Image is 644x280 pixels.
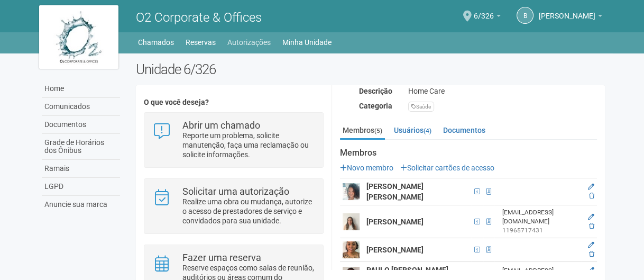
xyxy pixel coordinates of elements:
a: Editar membro [588,241,594,249]
strong: Membros [340,148,597,158]
strong: Descrição [359,87,392,95]
p: Reporte um problema, solicite manutenção, faça uma reclamação ou solicite informações. [182,131,315,159]
a: Solicitar uma autorização Realize uma obra ou mudança, autorize o acesso de prestadores de serviç... [152,187,315,225]
img: user.png [343,241,360,258]
div: [EMAIL_ADDRESS][DOMAIN_NAME] [502,208,579,226]
a: Home [42,80,120,98]
div: Saúde [408,102,434,112]
h2: Unidade 6/326 [136,61,605,77]
a: Excluir membro [589,192,594,200]
a: [PERSON_NAME] [539,13,602,22]
a: Autorizações [227,35,271,50]
a: Excluir membro [589,250,594,258]
a: B [517,7,533,24]
a: Minha Unidade [282,35,332,50]
a: Comunicados [42,98,120,116]
img: user.png [343,213,360,230]
a: Ramais [42,160,120,178]
div: 11965717431 [502,226,579,235]
strong: Abrir um chamado [182,120,260,131]
span: O2 Corporate & Offices [136,10,262,25]
strong: Fazer uma reserva [182,252,261,263]
p: Realize uma obra ou mudança, autorize o acesso de prestadores de serviço e convidados para sua un... [182,197,315,225]
strong: [PERSON_NAME] [366,218,424,226]
strong: Categoria [359,102,392,110]
a: Editar membro [588,267,594,274]
small: (5) [374,127,382,134]
a: Documentos [440,122,488,138]
span: 6/326 [474,2,494,20]
a: LGPD [42,178,120,196]
a: Novo membro [340,164,393,172]
a: Chamados [138,35,174,50]
a: Anuncie sua marca [42,196,120,213]
a: Membros(5) [340,122,385,140]
a: Reservas [186,35,216,50]
a: Excluir membro [589,222,594,230]
img: logo.jpg [39,5,118,69]
h4: O que você deseja? [144,98,323,106]
strong: [PERSON_NAME] [366,246,424,254]
a: Editar membro [588,183,594,191]
a: Grade de Horários dos Ônibus [42,134,120,160]
strong: Solicitar uma autorização [182,186,289,197]
a: Usuários(4) [391,122,434,138]
div: Home Care [400,86,605,96]
img: user.png [343,183,360,200]
a: 6/326 [474,13,501,22]
a: Editar membro [588,213,594,221]
span: Beatriz [539,2,595,20]
small: (4) [424,127,431,134]
a: Solicitar cartões de acesso [400,164,494,172]
a: Documentos [42,116,120,134]
strong: [PERSON_NAME] [PERSON_NAME] [366,182,424,201]
a: Abrir um chamado Reporte um problema, solicite manutenção, faça uma reclamação ou solicite inform... [152,121,315,159]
